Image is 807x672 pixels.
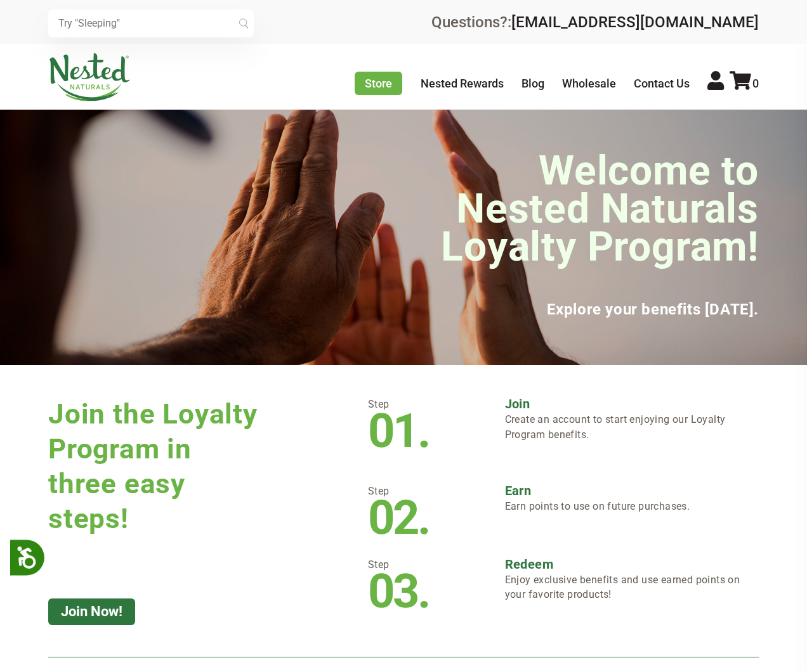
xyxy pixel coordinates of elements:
span: 0 [752,77,759,90]
p: Enjoy exclusive benefits and use earned points on your favorite products! [505,557,759,602]
p: Earn points to use on future purchases. [505,484,759,514]
h3: 02. [368,498,485,538]
h1: Welcome to Nested Naturals Loyalty Program! [403,152,759,266]
h3: 03. [368,572,485,612]
h3: 01. [368,411,485,451]
p: Step [368,484,485,498]
strong: Redeem [505,557,553,572]
a: Store [355,72,402,95]
a: Join Now! [48,598,135,624]
a: [EMAIL_ADDRESS][DOMAIN_NAME] [511,13,759,31]
a: Nested Rewards [421,77,504,90]
p: Step [368,557,485,572]
div: Questions?: [431,15,759,30]
strong: Join [505,396,530,411]
a: 0 [730,77,759,90]
h2: Join the Loyalty Program in three easy steps! [48,397,261,536]
a: Contact Us [634,77,690,90]
p: Create an account to start enjoying our Loyalty Program benefits. [505,397,759,442]
p: Step [368,397,485,411]
strong: Earn [505,483,532,498]
img: Nested Naturals [48,53,131,101]
a: Blog [522,77,544,90]
a: Wholesale [562,77,616,90]
input: Try "Sleeping" [48,10,254,37]
h3: Explore your benefits [DATE]. [48,285,759,323]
